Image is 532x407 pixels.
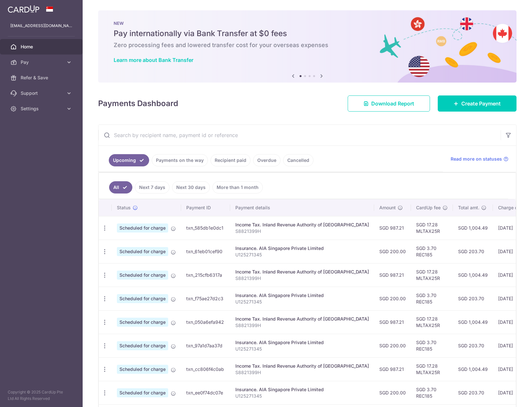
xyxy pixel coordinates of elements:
a: Upcoming [109,154,149,166]
span: Refer & Save [21,74,63,81]
td: SGD 203.70 [453,240,493,263]
div: Insurance. AIA Singapore Private Limited [235,245,369,252]
td: SGD 17.28 MLTAX25R [411,357,453,381]
a: Next 7 days [135,181,169,194]
td: txn_585db1e0dc1 [181,216,230,240]
span: Status [117,204,131,211]
td: SGD 3.70 REC185 [411,381,453,404]
td: SGD 987.21 [374,263,411,287]
span: Read more on statuses [451,156,502,162]
h6: Zero processing fees and lowered transfer cost for your overseas expenses [114,41,501,49]
p: U125271345 [235,299,369,305]
td: SGD 200.00 [374,240,411,263]
span: Scheduled for charge [117,294,168,303]
a: Overdue [253,154,281,166]
a: Cancelled [283,154,313,166]
p: NEW [114,21,501,26]
td: txn_ee0f74dc07e [181,381,230,404]
div: Insurance. AIA Singapore Private Limited [235,339,369,346]
img: CardUp [8,5,39,13]
input: Search by recipient name, payment id or reference [98,125,501,145]
div: Insurance. AIA Singapore Private Limited [235,386,369,393]
td: SGD 3.70 REC185 [411,240,453,263]
span: Scheduled for charge [117,318,168,327]
td: SGD 200.00 [374,287,411,310]
div: Income Tax. Inland Revenue Authority of [GEOGRAPHIC_DATA] [235,316,369,322]
div: Income Tax. Inland Revenue Authority of [GEOGRAPHIC_DATA] [235,269,369,275]
td: SGD 1,004.49 [453,216,493,240]
a: More than 1 month [212,181,263,194]
img: Bank transfer banner [98,10,517,83]
td: txn_61eb01cef90 [181,240,230,263]
td: SGD 203.70 [453,334,493,357]
td: SGD 203.70 [453,381,493,404]
a: Payments on the way [152,154,208,166]
td: SGD 987.21 [374,310,411,334]
div: Income Tax. Inland Revenue Authority of [GEOGRAPHIC_DATA] [235,363,369,369]
span: Home [21,44,63,50]
td: SGD 987.21 [374,357,411,381]
span: Settings [21,105,63,112]
span: Scheduled for charge [117,247,168,256]
p: S8821399H [235,369,369,376]
td: SGD 1,004.49 [453,310,493,334]
a: Next 30 days [172,181,210,194]
th: Payment ID [181,199,230,216]
p: S8821399H [235,275,369,282]
td: txn_215cfb6317a [181,263,230,287]
p: U125271345 [235,393,369,399]
p: S8821399H [235,322,369,329]
th: Payment details [230,199,374,216]
span: Scheduled for charge [117,388,168,397]
span: CardUp fee [416,204,441,211]
span: Create Payment [461,100,501,107]
td: SGD 17.28 MLTAX25R [411,263,453,287]
td: SGD 203.70 [453,287,493,310]
a: All [109,181,132,194]
a: Read more on statuses [451,156,508,162]
span: Scheduled for charge [117,271,168,280]
a: Recipient paid [210,154,251,166]
td: txn_cc806f4c0ab [181,357,230,381]
td: SGD 17.28 MLTAX25R [411,216,453,240]
span: Scheduled for charge [117,341,168,350]
td: txn_97a1d7aa37d [181,334,230,357]
p: [EMAIL_ADDRESS][DOMAIN_NAME] [10,23,72,29]
div: Income Tax. Inland Revenue Authority of [GEOGRAPHIC_DATA] [235,222,369,228]
p: U125271345 [235,346,369,352]
td: SGD 987.21 [374,216,411,240]
span: Total amt. [458,204,479,211]
td: SGD 17.28 MLTAX25R [411,310,453,334]
td: txn_050a6efa942 [181,310,230,334]
a: Download Report [348,95,430,112]
td: SGD 200.00 [374,334,411,357]
td: SGD 200.00 [374,381,411,404]
td: SGD 3.70 REC185 [411,334,453,357]
span: Scheduled for charge [117,223,168,233]
td: SGD 1,004.49 [453,263,493,287]
span: Support [21,90,63,96]
td: SGD 3.70 REC185 [411,287,453,310]
h4: Payments Dashboard [98,98,178,109]
span: Charge date [498,204,525,211]
span: Amount [379,204,396,211]
td: SGD 1,004.49 [453,357,493,381]
a: Create Payment [438,95,517,112]
span: Download Report [371,100,414,107]
div: Insurance. AIA Singapore Private Limited [235,292,369,299]
span: Scheduled for charge [117,365,168,374]
h5: Pay internationally via Bank Transfer at $0 fees [114,28,501,39]
p: S8821399H [235,228,369,234]
td: txn_f75ae27d2c3 [181,287,230,310]
a: Learn more about Bank Transfer [114,57,193,63]
span: Pay [21,59,63,65]
p: U125271345 [235,252,369,258]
